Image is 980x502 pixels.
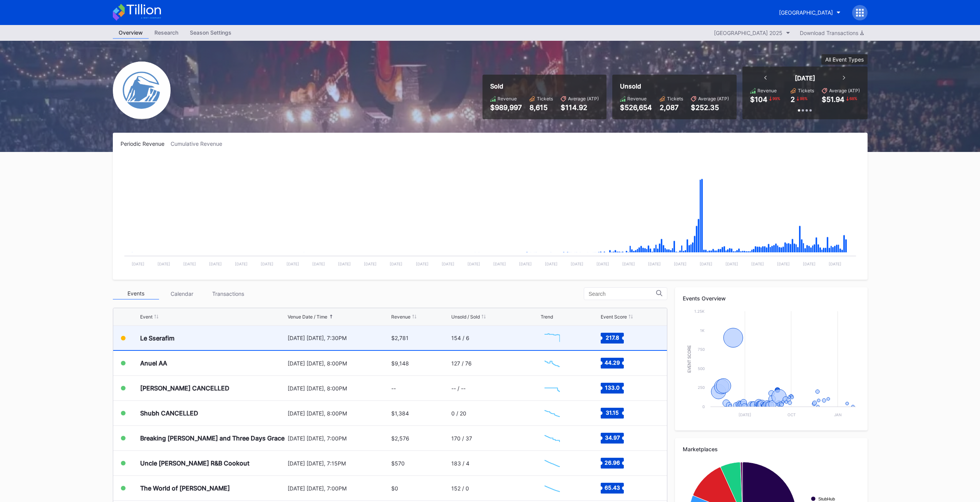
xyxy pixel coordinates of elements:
[140,484,230,492] div: The World of [PERSON_NAME]
[683,295,860,302] div: Events Overview
[541,479,564,498] svg: Chart title
[364,262,377,266] text: [DATE]
[698,347,705,352] text: 750
[451,335,469,341] div: 154 / 6
[235,262,248,266] text: [DATE]
[288,335,390,341] div: [DATE] [DATE], 7:30PM
[391,460,405,467] div: $570
[683,307,860,423] svg: Chart title
[796,28,868,38] button: Download Transactions
[451,460,469,467] div: 183 / 4
[113,288,159,300] div: Events
[121,140,171,147] div: Periodic Revenue
[519,262,531,266] text: [DATE]
[800,30,864,36] div: Download Transactions
[391,360,409,367] div: $9,148
[113,27,149,39] a: Overview
[541,314,553,320] div: Trend
[544,262,557,266] text: [DATE]
[391,335,409,341] div: $2,781
[687,345,691,373] text: Event Score
[787,412,795,417] text: Oct
[589,291,656,297] input: Search
[391,435,409,442] div: $2,576
[183,262,196,266] text: [DATE]
[391,410,409,417] div: $1,384
[627,96,647,102] div: Revenue
[490,82,599,90] div: Sold
[710,28,794,38] button: [GEOGRAPHIC_DATA] 2025
[648,262,660,266] text: [DATE]
[467,262,480,266] text: [DATE]
[121,157,860,272] svg: Chart title
[288,485,390,492] div: [DATE] [DATE], 7:00PM
[286,262,299,266] text: [DATE]
[822,95,844,103] div: $51.94
[606,409,619,416] text: 31.15
[140,334,174,342] div: Le Sserafim
[739,412,751,417] text: [DATE]
[773,5,846,20] button: [GEOGRAPHIC_DATA]
[140,314,152,320] div: Event
[683,446,860,452] div: Marketplaces
[205,288,251,300] div: Transactions
[605,434,620,441] text: 34.97
[288,435,390,442] div: [DATE] [DATE], 7:00PM
[451,360,472,367] div: 127 / 76
[451,485,469,492] div: 152 / 0
[209,262,221,266] text: [DATE]
[818,497,835,501] text: StubHub
[541,429,564,448] svg: Chart title
[750,95,767,103] div: $104
[714,30,782,36] div: [GEOGRAPHIC_DATA] 2025
[691,103,729,112] div: $252.35
[288,360,390,367] div: [DATE] [DATE], 8:00PM
[568,96,599,102] div: Average (ATP)
[451,435,472,442] div: 170 / 37
[821,54,868,65] button: All Event Types
[702,404,705,409] text: 0
[825,56,864,63] div: All Event Types
[620,103,652,112] div: $526,654
[391,385,396,392] div: --
[159,288,205,300] div: Calendar
[451,410,466,417] div: 0 / 20
[620,82,729,90] div: Unsold
[698,385,705,390] text: 250
[795,74,815,82] div: [DATE]
[541,379,564,398] svg: Chart title
[667,96,683,102] div: Tickets
[802,262,815,266] text: [DATE]
[390,262,402,266] text: [DATE]
[149,27,184,39] a: Research
[777,262,789,266] text: [DATE]
[698,96,729,102] div: Average (ATP)
[184,27,237,39] a: Season Settings
[605,484,620,491] text: 65.43
[799,95,808,102] div: 98 %
[605,359,620,366] text: 44.29
[660,103,683,112] div: 2,087
[699,262,712,266] text: [DATE]
[288,460,390,467] div: [DATE] [DATE], 7:15PM
[751,262,764,266] text: [DATE]
[561,103,599,112] div: $114.92
[498,96,517,102] div: Revenue
[694,309,705,314] text: 1.25k
[829,88,860,93] div: Average (ATP)
[451,314,480,320] div: Unsold / Sold
[791,95,795,103] div: 2
[140,434,285,442] div: Breaking [PERSON_NAME] and Three Days Grace
[140,359,167,367] div: Anuel AA
[391,485,398,492] div: $0
[288,385,390,392] div: [DATE] [DATE], 8:00PM
[541,454,564,473] svg: Chart title
[391,314,410,320] div: Revenue
[849,95,858,102] div: 68 %
[261,262,273,266] text: [DATE]
[605,459,620,466] text: 26.96
[605,384,620,391] text: 133.0
[171,140,228,147] div: Cumulative Revenue
[757,88,777,93] div: Revenue
[596,262,609,266] text: [DATE]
